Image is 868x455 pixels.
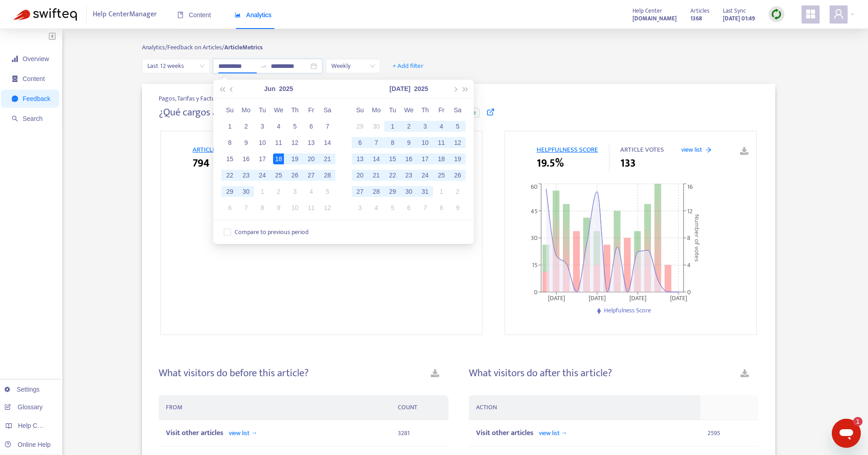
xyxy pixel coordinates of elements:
[224,170,235,181] div: 22
[681,145,702,154] span: view list
[306,170,316,181] div: 27
[303,183,319,200] td: 2025-07-04
[632,6,662,16] span: Help Center
[403,202,414,213] div: 6
[5,403,42,411] a: Glossary
[588,293,605,303] tspan: [DATE]
[368,200,384,216] td: 2025-08-04
[306,153,316,164] div: 20
[420,170,430,181] div: 24
[417,167,433,183] td: 2025-07-24
[620,144,664,155] span: ARTICLE VOTES
[417,102,433,118] th: Th
[420,121,430,132] div: 3
[319,167,335,183] td: 2025-06-28
[289,186,300,197] div: 3
[384,183,401,200] td: 2025-07-29
[257,170,268,181] div: 24
[368,102,384,118] th: Mo
[352,102,368,118] th: Su
[417,134,433,151] td: 2025-07-10
[254,134,270,151] td: 2025-06-10
[403,137,414,148] div: 9
[273,153,284,164] div: 18
[687,206,693,216] tspan: 12
[238,167,254,183] td: 2025-06-23
[384,134,401,151] td: 2025-07-08
[303,134,319,151] td: 2025-06-13
[289,121,300,132] div: 5
[539,428,567,438] span: view list →
[166,427,223,439] span: Visit other articles
[723,6,746,16] span: Last Sync
[371,137,382,148] div: 7
[254,102,270,118] th: Tu
[401,102,417,118] th: We
[273,137,284,148] div: 11
[287,118,303,134] td: 2025-06-05
[433,102,449,118] th: Fr
[449,183,466,200] td: 2025-08-02
[254,151,270,167] td: 2025-06-17
[238,200,254,216] td: 2025-07-07
[401,151,417,167] td: 2025-07-16
[264,80,275,98] button: Jun
[354,186,365,197] div: 27
[273,170,284,181] div: 25
[23,55,49,62] span: Overview
[354,170,365,181] div: 20
[534,287,538,297] tspan: 0
[620,155,636,172] span: 133
[254,167,270,183] td: 2025-06-24
[632,13,677,24] a: [DOMAIN_NAME]
[452,121,463,132] div: 5
[257,137,268,148] div: 10
[222,183,238,200] td: 2025-06-29
[417,200,433,216] td: 2025-08-07
[433,118,449,134] td: 2025-07-04
[391,395,448,420] th: COUNT
[319,118,335,134] td: 2025-06-07
[260,62,267,70] span: to
[322,153,333,164] div: 21
[420,186,430,197] div: 31
[417,118,433,134] td: 2025-07-03
[273,186,284,197] div: 2
[270,167,287,183] td: 2025-06-25
[398,428,410,438] span: 3281
[257,121,268,132] div: 3
[670,293,687,303] tspan: [DATE]
[449,134,466,151] td: 2025-07-12
[319,134,335,151] td: 2025-06-14
[705,147,712,153] span: arrow-right
[287,102,303,118] th: Th
[224,121,235,132] div: 1
[417,183,433,200] td: 2025-07-31
[159,106,449,119] h4: ¿Qué cargos adicionales pueden ser incluidos en la tarifa de mi viaje?
[222,118,238,134] td: 2025-06-01
[159,367,309,379] h4: What visitors do before this article?
[159,395,391,420] th: FROM
[238,151,254,167] td: 2025-06-16
[452,137,463,148] div: 12
[270,200,287,216] td: 2025-07-09
[5,386,40,393] a: Settings
[687,287,691,297] tspan: 0
[193,144,236,155] span: ARTICLE VIEWS
[384,118,401,134] td: 2025-07-01
[306,202,316,213] div: 11
[222,200,238,216] td: 2025-07-06
[235,11,272,19] span: Analytics
[537,144,598,155] span: HELPFULNESS SCORE
[387,121,398,132] div: 1
[352,200,368,216] td: 2025-08-03
[691,214,702,262] tspan: Number of votes
[159,93,225,104] span: Pagos, Tarifas y Facturas
[224,42,263,53] strong: Article Metrics
[224,153,235,164] div: 15
[12,115,18,122] span: search
[238,134,254,151] td: 2025-06-09
[449,151,466,167] td: 2025-07-19
[469,395,700,420] th: ACTION
[805,9,816,19] span: appstore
